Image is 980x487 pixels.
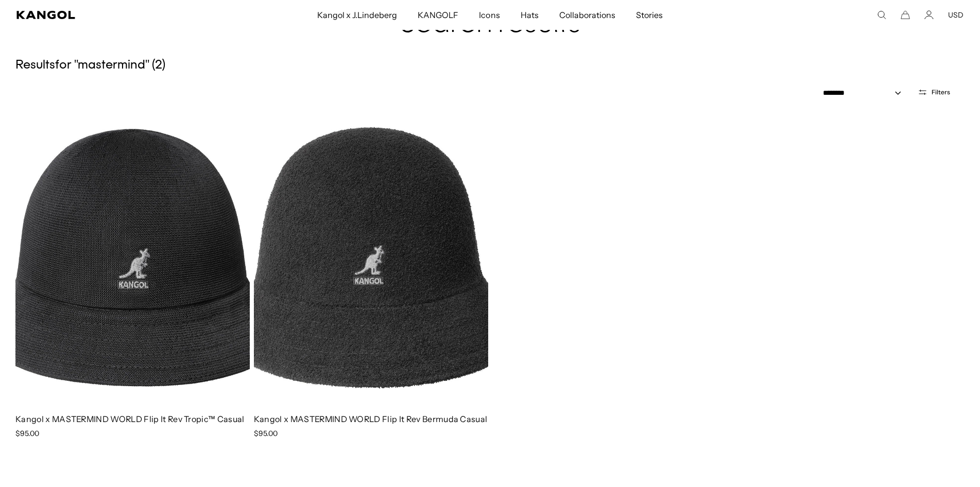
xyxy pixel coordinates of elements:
button: Cart [901,10,910,20]
img: Kangol x MASTERMIND WORLD Flip It Rev Bermuda Casual [254,111,488,405]
img: Kangol x MASTERMIND WORLD Flip It Rev Tropic™ Casual [15,111,250,405]
button: Open filters [912,88,956,97]
a: Kangol [16,11,210,19]
h5: Results for " mastermind " ( 2 ) [15,58,965,73]
a: Kangol x MASTERMIND WORLD Flip It Rev Bermuda Casual [254,414,488,424]
span: $95.00 [15,429,39,438]
summary: Search here [877,10,886,20]
span: Filters [932,89,950,96]
a: Kangol x MASTERMIND WORLD Flip It Rev Tropic™ Casual [15,414,245,424]
span: $95.00 [254,429,278,438]
select: Sort by: Featured [819,88,912,98]
a: Account [924,10,934,20]
button: USD [948,10,964,20]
